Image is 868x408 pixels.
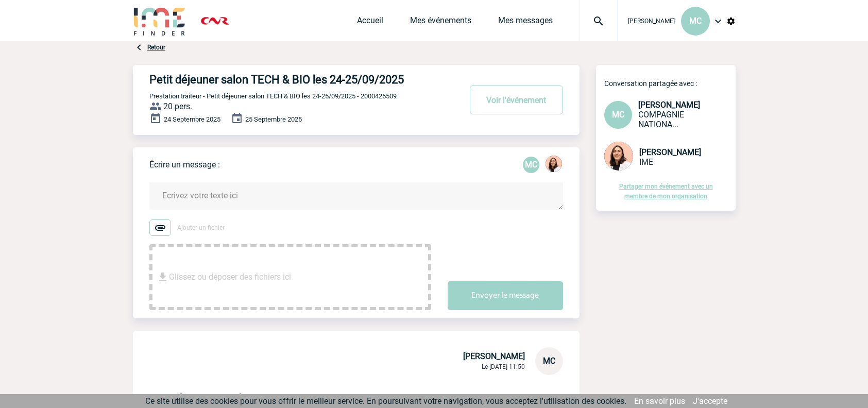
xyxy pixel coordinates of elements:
span: COMPAGNIE NATIONALE DU RHONE [638,110,684,129]
span: [PERSON_NAME] [639,147,701,157]
span: [PERSON_NAME] [628,18,675,25]
span: Prestation traiteur - Petit déjeuner salon TECH & BIO les 24-25/09/2025 - 2000425509 [149,92,397,100]
span: Ce site utilise des cookies pour vous offrir le meilleur service. En poursuivant votre navigation... [145,396,626,406]
a: Partager mon événement avec un membre de mon organisation [619,183,713,200]
div: Melissa NOBLET [546,156,562,174]
img: 129834-0.png [546,156,562,172]
button: Voir l'événement [470,86,563,114]
span: 25 Septembre 2025 [245,115,302,123]
img: 129834-0.png [604,142,633,171]
img: IME-Finder [133,6,186,36]
button: Envoyer le message [448,281,563,310]
span: 24 Septembre 2025 [164,115,220,123]
span: Glissez ou déposer des fichiers ici [169,251,291,303]
p: MC [523,157,539,173]
span: MC [689,16,702,26]
span: 20 pers. [163,101,192,111]
span: [PERSON_NAME] [638,100,700,110]
a: J'accepte [693,396,727,406]
a: Retour [147,44,165,51]
img: file_download.svg [157,271,169,283]
div: Marie-Stéphanie CHEVILLARD [523,157,539,173]
a: En savoir plus [634,396,685,406]
a: Mes événements [410,15,471,30]
p: Écrire un message : [149,160,220,169]
span: Ajouter un fichier [177,224,225,231]
span: IME [639,157,653,167]
h4: Petit déjeuner salon TECH & BIO les 24-25/09/2025 [149,73,430,86]
a: Accueil [357,15,383,30]
span: MC [543,356,555,366]
p: Conversation partagée avec : [604,79,736,88]
span: Le [DATE] 11:50 [482,363,525,370]
span: [PERSON_NAME] [463,351,525,361]
span: MC [612,110,624,120]
a: Mes messages [498,15,553,30]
